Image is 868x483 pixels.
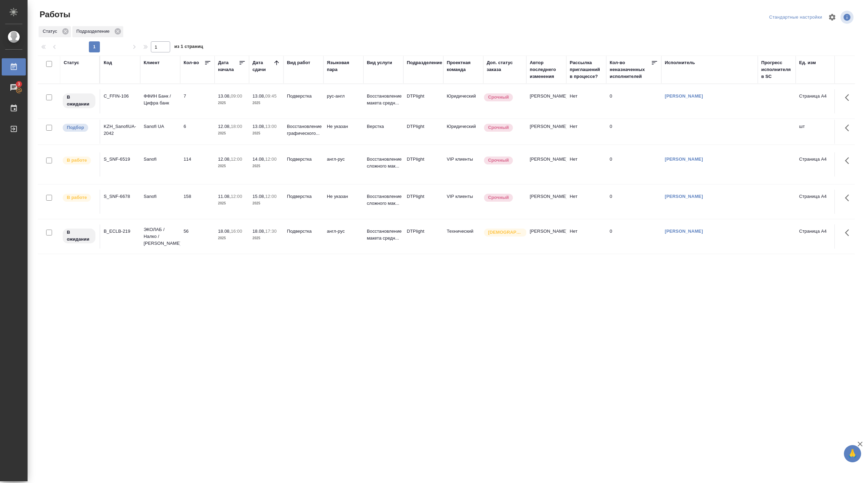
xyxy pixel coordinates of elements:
[218,124,231,129] p: 12.08,
[180,120,215,144] td: 6
[844,445,861,462] button: 🙏
[526,89,566,113] td: [PERSON_NAME]
[218,157,231,162] p: 12.08,
[443,89,483,113] td: Юридический
[62,193,96,202] div: Исполнитель выполняет работу
[180,224,215,249] td: 56
[104,228,137,235] div: B_ECLB-219
[252,235,280,242] p: 2025
[252,100,280,107] p: 2025
[847,446,858,461] span: 🙏
[323,120,363,144] td: Не указан
[252,59,273,73] div: Дата сдачи
[252,124,265,129] p: 13.08,
[144,156,177,163] p: Sanofi
[104,193,137,200] div: S_SNF-6678
[447,59,480,73] div: Проектная команда
[174,42,203,52] span: из 1 страниц
[367,193,400,207] p: Восстановление сложного мак...
[403,190,443,214] td: DTPlight
[252,194,265,199] p: 15.08,
[488,229,523,236] p: [DEMOGRAPHIC_DATA]
[443,152,483,177] td: VIP клиенты
[67,229,91,243] p: В ожидании
[252,163,280,170] p: 2025
[566,89,606,113] td: Нет
[796,120,836,144] td: шт
[665,93,703,99] a: [PERSON_NAME]
[403,224,443,249] td: DTPlight
[488,124,509,131] p: Срочный
[323,224,363,249] td: англ-рус
[367,228,400,242] p: Восстановление макета средн...
[287,156,320,163] p: Подверстка
[323,89,363,113] td: рус-англ
[665,229,703,234] a: [PERSON_NAME]
[665,157,703,162] a: [PERSON_NAME]
[327,59,360,73] div: Языковая пара
[218,200,246,207] p: 2025
[606,89,661,113] td: 0
[231,194,242,199] p: 12:00
[67,194,87,201] p: В работе
[796,152,836,177] td: Страница А4
[323,152,363,177] td: англ-рус
[841,224,857,241] button: Здесь прячутся важные кнопки
[566,224,606,249] td: Нет
[104,123,137,137] div: KZH_SanofiUA-2042
[67,157,87,164] p: В работе
[252,93,265,99] p: 13.08,
[606,152,661,177] td: 0
[487,59,523,73] div: Доп. статус заказа
[231,157,242,162] p: 12:00
[104,93,137,100] div: C_FFIN-106
[840,11,855,24] span: Посмотреть информацию
[841,152,857,169] button: Здесь прячутся важные кнопки
[841,190,857,206] button: Здесь прячутся важные кнопки
[526,190,566,214] td: [PERSON_NAME]
[526,224,566,249] td: [PERSON_NAME]
[566,152,606,177] td: Нет
[218,130,246,137] p: 2025
[38,9,70,20] span: Работы
[144,226,177,247] p: ЭКОЛАБ / Налко / [PERSON_NAME]
[323,190,363,214] td: Не указан
[367,59,392,66] div: Вид услуги
[265,124,277,129] p: 13:00
[610,59,651,80] div: Кол-во неназначенных исполнителей
[265,157,277,162] p: 12:00
[180,152,215,177] td: 114
[570,59,603,80] div: Рассылка приглашений в процессе?
[799,59,816,66] div: Ед. изм
[403,120,443,144] td: DTPlight
[265,93,277,99] p: 09:45
[488,94,509,101] p: Срочный
[252,200,280,207] p: 2025
[606,120,661,144] td: 0
[606,224,661,249] td: 0
[287,93,320,100] p: Подверстка
[13,81,24,88] span: 3
[218,59,239,73] div: Дата начала
[488,194,509,201] p: Срочный
[566,120,606,144] td: Нет
[287,123,320,137] p: Восстановление графического...
[287,228,320,235] p: Подверстка
[443,190,483,214] td: VIP клиенты
[67,124,84,131] p: Подбор
[218,235,246,242] p: 2025
[796,224,836,249] td: Страница А4
[526,120,566,144] td: [PERSON_NAME]
[841,120,857,136] button: Здесь прячутся важные кнопки
[39,26,71,37] div: Статус
[64,59,79,66] div: Статус
[62,228,96,244] div: Исполнитель назначен, приступать к работе пока рано
[403,152,443,177] td: DTPlight
[231,93,242,99] p: 09:00
[761,59,792,80] div: Прогресс исполнителя в SC
[566,190,606,214] td: Нет
[231,124,242,129] p: 18:00
[2,79,26,96] a: 3
[367,93,400,107] p: Восстановление макета средн...
[367,123,400,130] p: Верстка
